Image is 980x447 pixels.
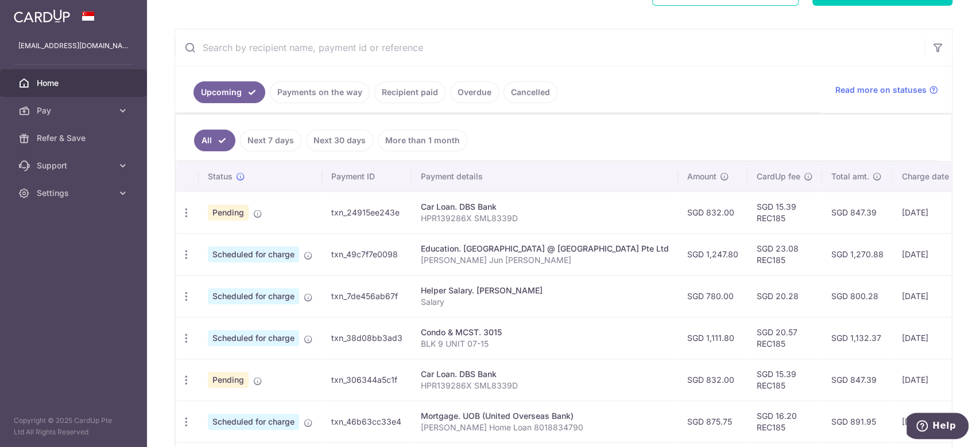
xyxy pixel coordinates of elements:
div: Car Loan. DBS Bank [421,368,669,380]
td: SGD 832.00 [678,359,747,401]
div: Car Loan. DBS Bank [421,201,669,213]
td: SGD 847.39 [822,191,893,233]
span: Scheduled for charge [208,330,299,346]
span: Pending [208,372,249,388]
td: SGD 15.39 REC185 [747,359,822,401]
td: SGD 20.28 [747,275,822,317]
span: CardUp fee [757,171,800,182]
div: Condo & MCST. 3015 [421,327,669,338]
td: SGD 1,111.80 [678,317,747,359]
div: Education. [GEOGRAPHIC_DATA] @ [GEOGRAPHIC_DATA] Pte Ltd [421,243,669,254]
p: [EMAIL_ADDRESS][DOMAIN_NAME] [18,40,129,52]
a: Cancelled [503,81,557,103]
a: Upcoming [193,81,265,103]
p: BLK 9 UNIT 07-15 [421,338,669,350]
td: SGD 1,270.88 [822,233,893,275]
p: HPR139286X SML8339D [421,213,669,224]
td: SGD 1,132.37 [822,317,893,359]
td: txn_38d08bb3ad3 [322,317,412,359]
td: SGD 15.39 REC185 [747,191,822,233]
td: SGD 780.00 [678,275,747,317]
span: Status [208,171,233,182]
td: SGD 800.28 [822,275,893,317]
span: Pending [208,205,249,221]
span: Refer & Save [37,132,113,144]
span: Read more on statuses [835,84,927,96]
td: [DATE] [893,275,971,317]
td: [DATE] [893,317,971,359]
td: SGD 875.75 [678,401,747,442]
span: Home [37,77,113,89]
input: Search by recipient name, payment id or reference [175,29,924,66]
td: SGD 20.57 REC185 [747,317,822,359]
td: SGD 1,247.80 [678,233,747,275]
td: [DATE] [893,233,971,275]
div: Mortgage. UOB (United Overseas Bank) [421,410,669,422]
td: txn_49c7f7e0098 [322,233,412,275]
td: txn_306344a5c1f [322,359,412,401]
span: Pay [37,105,113,116]
p: [PERSON_NAME] Home Loan 8018834790 [421,422,669,433]
td: txn_24915ee243e [322,191,412,233]
a: Next 7 days [240,130,301,151]
span: Support [37,160,113,171]
span: Scheduled for charge [208,414,299,430]
p: [PERSON_NAME] Jun [PERSON_NAME] [421,254,669,266]
td: SGD 847.39 [822,359,893,401]
td: txn_46b63cc33e4 [322,401,412,442]
a: Recipient paid [374,81,446,103]
iframe: Opens a widget where you can find more information [907,413,969,441]
span: Scheduled for charge [208,246,299,262]
span: Settings [37,187,113,199]
td: SGD 16.20 REC185 [747,401,822,442]
td: [DATE] [893,401,971,442]
p: Salary [421,296,669,308]
a: Payments on the way [270,81,370,103]
a: All [194,130,235,151]
a: More than 1 month [378,130,467,151]
td: [DATE] [893,191,971,233]
div: Helper Salary. [PERSON_NAME] [421,285,669,296]
img: CardUp [14,9,70,23]
span: Charge date [902,171,949,182]
a: Read more on statuses [835,84,938,96]
a: Next 30 days [306,130,373,151]
td: txn_7de456ab67f [322,275,412,317]
span: Amount [687,171,716,182]
td: SGD 891.95 [822,401,893,442]
th: Payment ID [322,162,412,191]
span: Scheduled for charge [208,288,299,304]
th: Payment details [412,162,678,191]
td: SGD 832.00 [678,191,747,233]
td: [DATE] [893,359,971,401]
span: Total amt. [831,171,869,182]
a: Overdue [450,81,499,103]
td: SGD 23.08 REC185 [747,233,822,275]
p: HPR139286X SML8339D [421,380,669,391]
